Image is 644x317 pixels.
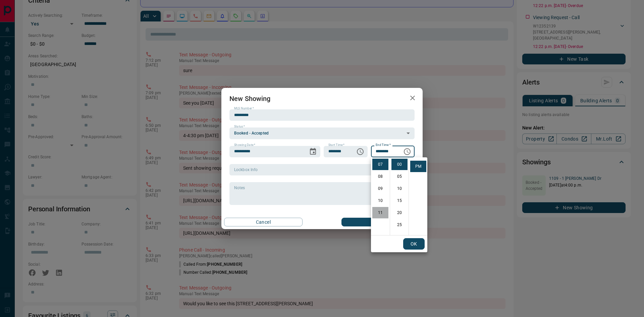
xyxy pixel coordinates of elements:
[372,159,388,170] li: 7 hours
[400,145,414,158] button: Choose time, selected time is 7:00 PM
[234,143,255,147] label: Showing Date
[372,171,388,182] li: 8 hours
[224,218,303,226] button: Cancel
[328,143,344,147] label: Start Time
[390,157,409,235] ul: Select minutes
[403,238,425,250] button: OK
[221,88,279,109] h2: New Showing
[391,171,408,182] li: 5 minutes
[391,159,408,170] li: 0 minutes
[376,143,390,147] label: End Time
[234,124,245,129] label: Status
[341,218,420,226] button: Create
[234,106,254,111] label: MLS Number
[372,207,388,218] li: 11 hours
[229,127,415,139] div: Booked - Accepted
[391,231,408,243] li: 30 minutes
[410,161,426,172] li: PM
[409,157,427,235] ul: Select meridiem
[354,145,367,158] button: Choose time, selected time is 11:00 AM
[391,219,408,230] li: 25 minutes
[371,157,390,235] ul: Select hours
[391,207,408,218] li: 20 minutes
[391,195,408,206] li: 15 minutes
[391,183,408,194] li: 10 minutes
[372,183,388,194] li: 9 hours
[372,195,388,206] li: 10 hours
[306,145,320,158] button: Choose date, selected date is Sep 20, 2025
